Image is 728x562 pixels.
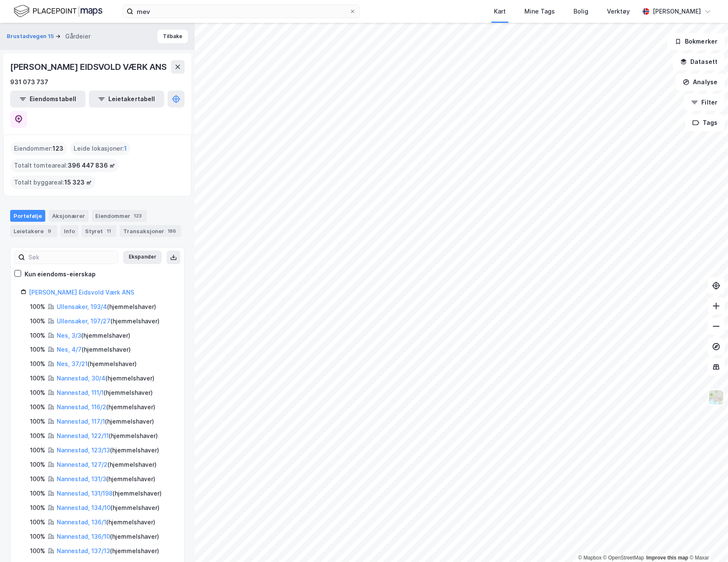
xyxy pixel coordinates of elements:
[10,91,85,107] button: Eiendomstabell
[57,475,106,482] a: Nannestad, 131/3
[120,225,181,237] div: Transaksjoner
[57,490,113,497] a: Nannestad, 131/198
[607,6,630,17] div: Verktøy
[524,6,555,17] div: Mine Tags
[49,210,88,222] div: Aksjonærer
[57,359,137,369] div: ( hjemmelshaver )
[30,373,45,383] div: 100%
[57,388,153,398] div: ( hjemmelshaver )
[686,521,728,562] div: Kontrollprogram for chat
[30,431,45,441] div: 100%
[10,60,168,74] div: [PERSON_NAME] EIDSVOLD VÆRK ANS
[30,359,45,369] div: 100%
[673,53,725,70] button: Datasett
[57,389,104,396] a: Nannestad, 111/1
[57,461,108,468] a: Nannestad, 127/2
[25,269,96,279] div: Kun eiendoms-eierskap
[57,432,109,439] a: Nannestad, 122/11
[105,227,113,235] div: 11
[11,159,119,172] div: Totalt tomteareal :
[157,30,188,43] button: Tilbake
[57,316,160,326] div: ( hjemmelshaver )
[70,142,130,155] div: Leide lokasjoner :
[61,225,78,237] div: Info
[667,33,725,50] button: Bokmerker
[30,344,45,355] div: 100%
[30,416,45,427] div: 100%
[65,31,91,41] div: Gårdeier
[57,344,131,355] div: ( hjemmelshaver )
[10,77,48,87] div: 931 073 737
[89,91,164,107] button: Leietakertabell
[30,388,45,398] div: 100%
[132,212,143,220] div: 123
[57,518,106,526] a: Nannestad, 136/1
[30,460,45,470] div: 100%
[52,143,63,154] span: 123
[574,6,588,17] div: Bolig
[25,251,118,264] input: Søk
[10,210,45,222] div: Portefølje
[57,403,106,410] a: Nannestad, 116/2
[68,160,115,171] span: 396 447 836 ㎡
[57,517,155,527] div: ( hjemmelshaver )
[30,302,45,312] div: 100%
[57,504,110,511] a: Nannestad, 134/10
[124,143,127,154] span: 1
[708,389,724,405] img: Z
[603,555,644,561] a: OpenStreetMap
[686,521,728,562] iframe: Chat Widget
[676,74,725,91] button: Analyse
[57,446,110,454] a: Nannestad, 123/13
[57,303,107,310] a: Ullensaker, 193/4
[82,225,116,237] div: Styret
[646,555,688,561] a: Improve this map
[57,460,157,470] div: ( hjemmelshaver )
[494,6,506,17] div: Kart
[57,375,105,382] a: Nannestad, 30/4
[30,532,45,542] div: 100%
[29,289,134,296] a: [PERSON_NAME] Eidsvold Værk ANS
[685,114,725,131] button: Tags
[30,445,45,455] div: 100%
[45,227,54,235] div: 9
[10,225,57,237] div: Leietakere
[57,445,159,455] div: ( hjemmelshaver )
[7,32,55,41] button: Brustadvegen 15
[684,94,725,111] button: Filter
[57,302,156,312] div: ( hjemmelshaver )
[30,517,45,527] div: 100%
[57,346,82,353] a: Nes, 4/7
[133,5,349,18] input: Søk på adresse, matrikkel, gårdeiere, leietakere eller personer
[57,360,88,367] a: Nes, 37/21
[57,373,154,383] div: ( hjemmelshaver )
[92,210,147,222] div: Eiendommer
[30,488,45,499] div: 100%
[30,316,45,326] div: 100%
[578,555,601,561] a: Mapbox
[57,503,160,513] div: ( hjemmelshaver )
[57,317,110,325] a: Ullensaker, 197/27
[14,4,102,19] img: logo.f888ab2527a4732fd821a326f86c7f29.svg
[57,533,110,540] a: Nannestad, 136/10
[57,416,154,427] div: ( hjemmelshaver )
[57,332,81,339] a: Nes, 3/3
[57,418,105,425] a: Nannestad, 117/1
[653,6,701,17] div: [PERSON_NAME]
[166,227,178,235] div: 186
[30,402,45,412] div: 100%
[57,431,158,441] div: ( hjemmelshaver )
[30,546,45,556] div: 100%
[57,547,110,554] a: Nannestad, 137/13
[57,331,130,341] div: ( hjemmelshaver )
[57,546,159,556] div: ( hjemmelshaver )
[57,488,162,499] div: ( hjemmelshaver )
[57,402,155,412] div: ( hjemmelshaver )
[30,331,45,341] div: 100%
[123,251,162,264] button: Ekspander
[11,176,95,189] div: Totalt byggareal :
[57,474,155,484] div: ( hjemmelshaver )
[64,177,92,187] span: 15 323 ㎡
[30,474,45,484] div: 100%
[11,142,67,155] div: Eiendommer :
